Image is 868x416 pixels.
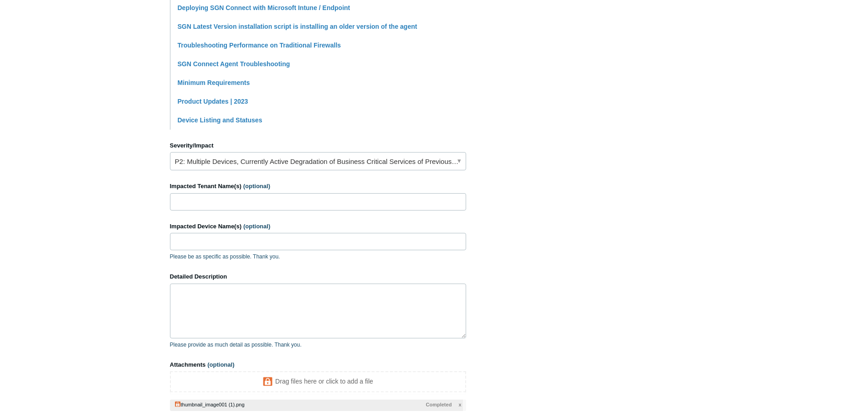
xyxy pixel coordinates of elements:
[243,183,270,190] span: (optional)
[243,223,270,230] span: (optional)
[178,4,350,11] a: Deploying SGN Connect with Microsoft Intune / Endpoint
[178,79,250,86] a: Minimum Requirements
[178,60,290,68] a: SGN Connect Agent Troubleshooting
[178,116,262,124] a: Device Listing and Statuses
[170,360,466,369] label: Attachments
[170,253,466,261] p: Please be as specific as possible. Thank you.
[170,272,466,281] label: Detailed Description
[170,152,466,170] a: P2: Multiple Devices, Currently Active Degradation of Business Critical Services of Previously Wo...
[458,401,461,409] span: x
[178,42,341,49] a: Troubleshooting Performance on Traditional Firewalls
[207,361,234,368] span: (optional)
[170,222,466,231] label: Impacted Device Name(s)
[178,98,248,105] a: Product Updates | 2023
[426,401,452,409] span: Completed
[170,182,466,191] label: Impacted Tenant Name(s)
[170,141,466,150] label: Severity/Impact
[170,341,466,349] p: Please provide as much detail as possible. Thank you.
[178,23,417,30] a: SGN Latest Version installation script is installing an older version of the agent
